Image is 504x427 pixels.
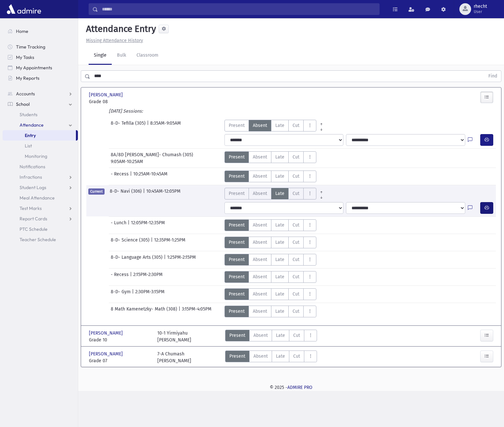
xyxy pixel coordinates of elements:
[276,332,285,339] span: Late
[316,125,326,130] a: All Later
[20,112,37,117] span: Students
[275,273,284,280] span: Late
[276,353,285,360] span: Late
[16,91,35,97] span: Accounts
[253,291,267,297] span: Absent
[253,353,268,360] span: Absent
[3,193,78,203] a: Meal Attendance
[474,4,487,9] span: rhecht
[109,108,143,114] i: [DATE] Sessions:
[316,193,326,198] a: All Later
[275,154,284,160] span: Late
[88,188,105,195] span: Current
[484,71,501,82] button: Find
[151,237,154,248] span: |
[3,203,78,213] a: Test Marks
[16,28,28,34] span: Home
[225,330,317,343] div: AttTypes
[229,256,245,263] span: Present
[275,308,284,315] span: Late
[229,222,245,228] span: Present
[474,9,487,14] span: User
[3,89,78,99] a: Accounts
[111,271,130,283] span: - Recess
[229,308,245,315] span: Present
[150,120,181,131] span: 8:35AM-9:05AM
[224,237,316,248] div: AttTypes
[111,171,130,182] span: - Recess
[111,158,143,165] span: 9:05AM-10:25AM
[89,47,112,65] a: Single
[111,254,164,266] span: 8-D- Language Arts (305)
[133,171,167,182] span: 10:25AM-10:45AM
[89,98,151,105] span: Grade 08
[20,185,46,190] span: Student Logs
[253,190,267,197] span: Absent
[253,308,267,315] span: Absent
[89,337,151,343] span: Grade 10
[224,151,316,163] div: AttTypes
[3,120,78,130] a: Attendance
[110,188,143,200] span: 8-D- Navi (306)
[89,91,124,98] span: [PERSON_NAME]
[16,75,39,81] span: My Reports
[3,26,78,36] a: Home
[111,151,194,158] span: 8A/8D [PERSON_NAME]- Chumash (305)
[3,182,78,193] a: Student Logs
[89,384,494,391] div: © 2025 -
[157,330,191,343] div: 10-1 Yirmiyahu [PERSON_NAME]
[25,132,36,138] span: Entry
[293,222,299,228] span: Cut
[224,219,316,231] div: AttTypes
[3,99,78,109] a: School
[128,219,131,231] span: |
[20,122,44,128] span: Attendance
[25,153,47,159] span: Monitoring
[146,188,180,200] span: 10:45AM-12:05PM
[89,357,151,364] span: Grade 07
[229,173,245,180] span: Present
[98,3,379,15] input: Search
[275,122,284,129] span: Late
[224,306,316,317] div: AttTypes
[16,44,45,50] span: Time Tracking
[3,213,78,224] a: Report Cards
[3,151,78,161] a: Monitoring
[224,288,316,300] div: AttTypes
[133,271,163,283] span: 2:15PM-2:30PM
[20,164,45,170] span: Notifications
[179,306,182,317] span: |
[253,154,267,160] span: Absent
[253,122,267,129] span: Absent
[130,271,133,283] span: |
[3,234,78,245] a: Teacher Schedule
[229,353,245,360] span: Present
[111,237,151,248] span: 8-D- Science (305)
[293,190,299,197] span: Cut
[83,38,143,43] a: Missing Attendance History
[89,330,124,337] span: [PERSON_NAME]
[3,141,78,151] a: List
[229,332,245,339] span: Present
[16,65,52,71] span: My Appointments
[5,3,43,16] img: AdmirePro
[224,120,326,131] div: AttTypes
[275,239,284,246] span: Late
[293,273,299,280] span: Cut
[3,224,78,234] a: PTC Schedule
[154,237,185,248] span: 12:35PM-1:25PM
[275,190,284,197] span: Late
[143,188,146,200] span: |
[316,120,326,125] a: All Prior
[3,52,78,62] a: My Tasks
[89,351,124,357] span: [PERSON_NAME]
[20,205,42,211] span: Test Marks
[275,291,284,297] span: Late
[111,219,128,231] span: - Lunch
[111,120,147,131] span: 8-D- Tefilla (305)
[25,143,32,149] span: List
[253,222,267,228] span: Absent
[3,73,78,83] a: My Reports
[253,332,268,339] span: Absent
[3,172,78,182] a: Infractions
